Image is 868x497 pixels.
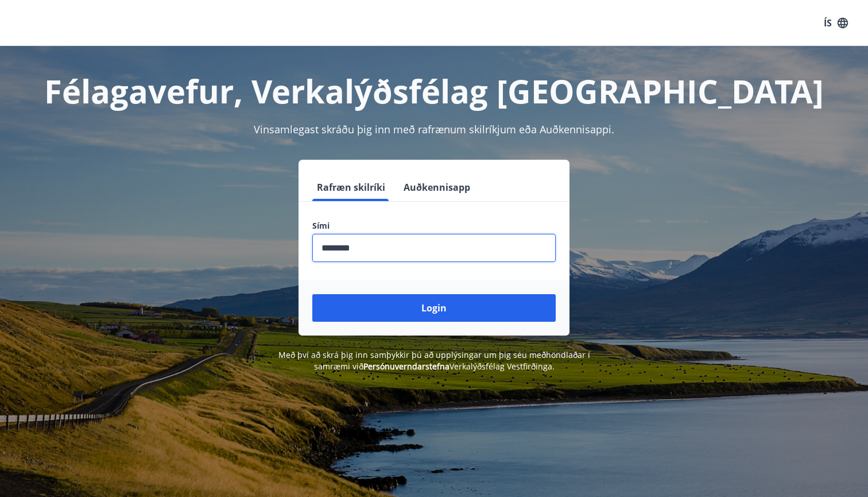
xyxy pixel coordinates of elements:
button: Login [312,294,556,322]
a: Persónuverndarstefna [363,361,449,372]
span: Með því að skrá þig inn samþykkir þú að upplýsingar um þig séu meðhöndlaðar í samræmi við Verkalý... [278,349,590,372]
button: Rafræn skilríki [312,174,390,201]
h1: Félagavefur, Verkalýðsfélag [GEOGRAPHIC_DATA] [34,69,834,113]
span: Vinsamlegast skráðu þig inn með rafrænum skilríkjum eða Auðkennisappi. [254,122,614,136]
label: Sími [312,220,556,232]
button: ÍS [817,13,854,33]
button: Auðkennisapp [399,174,475,201]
